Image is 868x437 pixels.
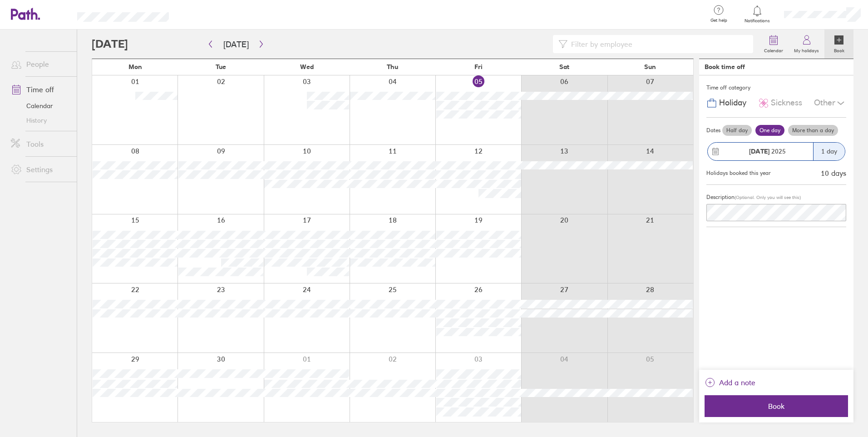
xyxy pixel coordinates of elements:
span: Add a note [719,375,755,390]
a: Time off [4,80,77,99]
a: History [4,113,77,128]
span: Tue [216,63,226,70]
strong: [DATE] [749,147,769,155]
label: Half day [722,125,752,136]
span: Thu [387,63,398,70]
span: 2025 [749,148,786,155]
span: Sun [644,63,656,70]
span: Mon [128,63,142,70]
div: 1 day [813,143,845,160]
label: My holidays [789,45,824,54]
input: Filter by employee [567,35,748,53]
a: Tools [4,135,77,153]
div: Time off category [706,81,846,94]
span: Dates [706,127,720,134]
a: Notifications [743,5,772,24]
div: Other [814,94,846,112]
span: Book [711,402,842,410]
a: Settings [4,160,77,179]
button: [DATE] [216,37,256,52]
a: Calendar [4,99,77,113]
span: Description [706,194,735,200]
span: Fri [474,63,483,70]
span: Notifications [743,18,772,24]
span: Sat [559,63,569,70]
label: Calendar [759,45,789,54]
span: (Optional. Only you will see this) [735,194,801,200]
a: My holidays [789,30,824,59]
label: One day [755,125,784,136]
button: Add a note [705,375,755,390]
span: Holiday [719,98,746,108]
span: Sickness [771,98,802,108]
button: [DATE] 20251 day [706,138,846,165]
label: More than a day [788,125,838,136]
span: Get help [704,18,734,23]
a: People [4,55,77,73]
div: Book time off [705,63,745,70]
div: 10 days [821,169,846,177]
div: Holidays booked this year [706,170,771,176]
label: Book [829,45,850,54]
a: Book [824,30,853,59]
a: Calendar [759,30,789,59]
span: Wed [300,63,314,70]
button: Book [705,395,848,417]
